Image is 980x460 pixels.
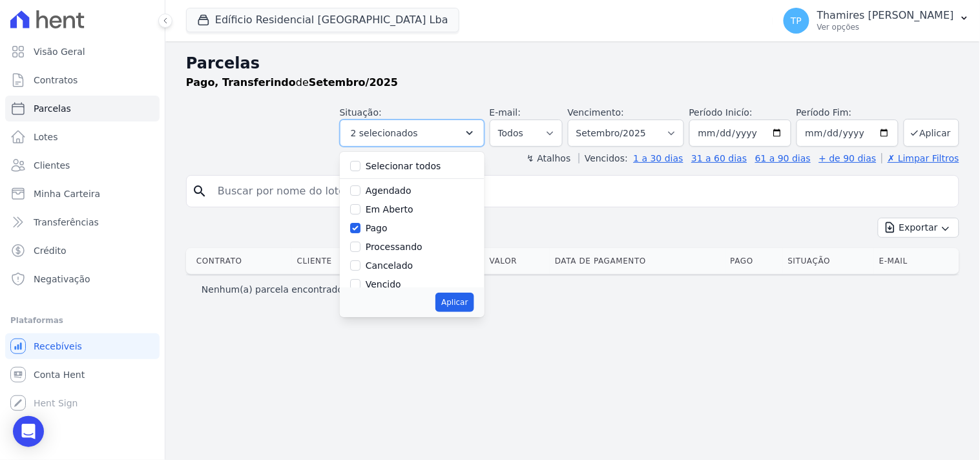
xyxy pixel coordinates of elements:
[783,248,874,274] th: Situação
[340,107,382,118] label: Situação:
[882,153,959,163] a: ✗ Limpar Filtros
[817,22,954,32] p: Ver opções
[309,76,398,89] strong: Setembro/2025
[5,333,160,359] a: Recebíveis
[435,293,474,312] button: Aplicar
[34,340,82,353] span: Recebíveis
[34,187,100,200] span: Minha Carteira
[689,107,753,118] label: Período Inicío:
[725,248,783,274] th: Pago
[186,52,959,75] h2: Parcelas
[874,248,941,274] th: E-mail
[34,131,58,143] span: Lotes
[755,153,811,163] a: 61 a 90 dias
[5,124,160,150] a: Lotes
[5,152,160,178] a: Clientes
[691,153,747,163] a: 31 a 60 dias
[817,9,954,22] p: Thamires [PERSON_NAME]
[5,238,160,264] a: Crédito
[5,209,160,235] a: Transferências
[186,76,296,89] strong: Pago, Transferindo
[10,313,154,328] div: Plataformas
[904,119,959,147] button: Aplicar
[568,107,624,118] label: Vencimento:
[5,181,160,207] a: Minha Carteira
[351,125,418,141] span: 2 selecionados
[5,96,160,121] a: Parcelas
[192,183,207,199] i: search
[5,362,160,388] a: Conta Hent
[366,242,422,252] label: Processando
[878,218,959,238] button: Exportar
[186,248,292,274] th: Contrato
[5,266,160,292] a: Negativação
[34,102,71,115] span: Parcelas
[292,248,370,274] th: Cliente
[526,153,570,163] label: ↯ Atalhos
[366,279,401,289] label: Vencido
[797,106,899,120] label: Período Fim:
[634,153,683,163] a: 1 a 30 dias
[366,204,413,214] label: Em Aberto
[550,248,725,274] th: Data de Pagamento
[186,75,398,90] p: de
[366,260,413,271] label: Cancelado
[5,39,160,65] a: Visão Geral
[773,3,980,39] button: TP Thamires [PERSON_NAME] Ver opções
[34,368,85,381] span: Conta Hent
[34,74,78,87] span: Contratos
[13,416,44,447] div: Open Intercom Messenger
[791,16,802,25] span: TP
[34,159,70,172] span: Clientes
[34,216,99,229] span: Transferências
[34,273,90,286] span: Negativação
[5,67,160,93] a: Contratos
[490,107,521,118] label: E-mail:
[366,223,388,233] label: Pago
[186,8,459,32] button: Edíficio Residencial [GEOGRAPHIC_DATA] Lba
[579,153,628,163] label: Vencidos:
[366,161,441,171] label: Selecionar todos
[340,120,485,147] button: 2 selecionados
[202,283,356,296] p: Nenhum(a) parcela encontrado(a)
[366,185,412,196] label: Agendado
[34,45,85,58] span: Visão Geral
[485,248,550,274] th: Valor
[819,153,877,163] a: + de 90 dias
[34,244,67,257] span: Crédito
[210,178,954,204] input: Buscar por nome do lote ou do cliente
